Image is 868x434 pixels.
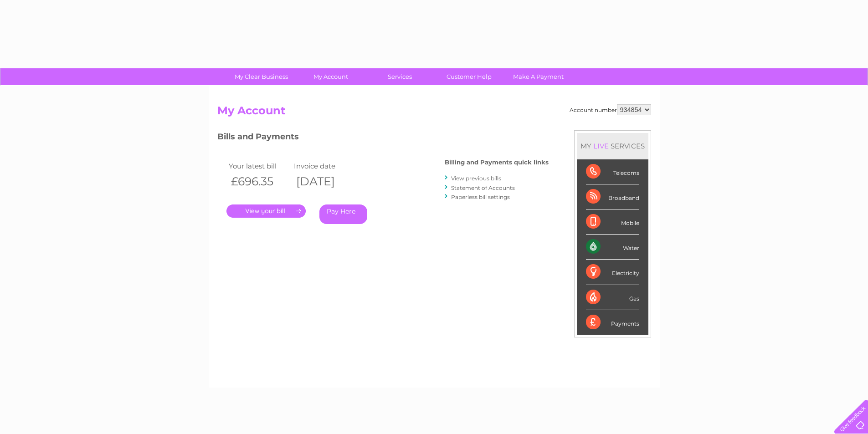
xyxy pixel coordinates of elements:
div: LIVE [591,142,611,150]
a: . [226,204,306,218]
h4: Billing and Payments quick links [445,159,549,166]
h3: Bills and Payments [217,130,549,146]
a: View previous bills [451,175,501,182]
a: My Clear Business [224,68,299,85]
div: Gas [586,285,639,310]
a: Make A Payment [501,68,576,85]
a: Customer Help [431,68,507,85]
a: Statement of Accounts [451,184,515,191]
div: Payments [586,310,639,335]
td: Invoice date [292,160,357,172]
div: Broadband [586,184,639,209]
div: Mobile [586,209,639,235]
a: Services [362,68,437,85]
div: Account number [570,104,651,115]
a: Paperless bill settings [451,194,510,200]
div: Water [586,235,639,260]
h2: My Account [217,104,651,122]
a: My Account [293,68,368,85]
a: Pay Here [319,204,367,224]
div: Electricity [586,260,639,285]
th: [DATE] [292,172,357,191]
div: Telecoms [586,159,639,184]
th: £696.35 [226,172,292,191]
td: Your latest bill [226,160,292,172]
div: MY SERVICES [577,133,648,159]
